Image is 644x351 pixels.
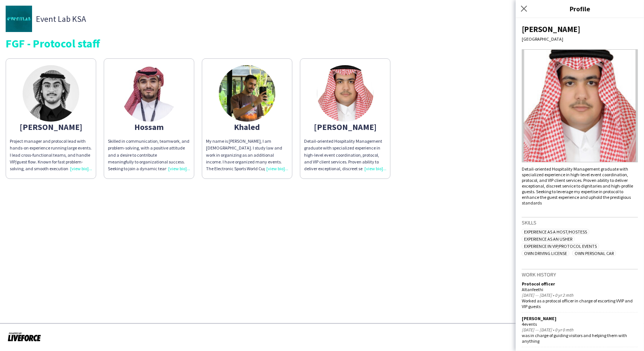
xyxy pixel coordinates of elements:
[522,219,638,226] h3: Skills
[6,6,32,32] img: thumb-03a55b64-025d-4983-9566-26cad70e94f7.jpg
[522,49,638,162] img: Crew avatar or photo
[522,236,575,242] span: Experience as an Usher
[522,327,638,333] div: [DATE] — [DATE] • 0 yr 0 mth
[522,24,638,34] div: [PERSON_NAME]
[23,65,79,122] img: thumb-67bbb1c3899a4.jpeg
[522,292,638,298] div: [DATE] — [DATE] • 0 yr 2 mth
[219,65,275,122] img: thumb-688479067d519.jpeg
[522,36,638,42] div: [GEOGRAPHIC_DATA]
[516,4,644,14] h3: Profile
[522,316,638,321] div: [PERSON_NAME]
[522,287,638,292] div: Altanfeethi
[522,229,589,235] span: Experience as a Host/Hostess
[522,250,569,256] span: Own Driving License
[10,124,92,130] div: [PERSON_NAME]
[522,166,638,206] div: Detail-oriented Hospitality Management graduate with specialized experience in high-level event c...
[522,333,638,344] div: was in charge of guiding visitors and helping them with anything
[121,65,177,122] img: thumb-672cf19468ac0.jpeg
[206,138,288,172] div: My name is [PERSON_NAME], I am [DEMOGRAPHIC_DATA]. I study law and work in organizing as an addit...
[522,321,638,327] div: 4events
[304,138,386,172] div: Detail-oriented Hospitality Management graduate with specialized experience in high-level event c...
[108,124,190,130] div: Hossam
[522,298,638,309] div: Worked as a protocol officer in charge of escorting VVIP and VIP guests
[8,331,41,342] img: Powered by Liveforce
[522,281,638,287] div: Protocol officer
[304,124,386,130] div: [PERSON_NAME]
[317,65,373,122] img: thumb-67a25a06b259c.jpeg
[108,138,190,159] p: Skilled in communication, teamwork, and problem-solving, with a positive attitude and a desire to...
[108,159,190,172] p: meaningfully to organizational success. Seeking to join a dynamic team where I can apply my skill...
[522,243,599,249] span: Experience in VIP/Protocol Events
[572,250,616,256] span: Own Personal Car
[522,271,638,278] h3: Work history
[36,15,86,22] span: Event Lab KSA
[6,38,638,49] div: FGF - Protocol staff
[10,138,92,172] div: Project manager and protocol lead with hands-on experience running large events. I lead cross-fun...
[206,124,288,130] div: Khaled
